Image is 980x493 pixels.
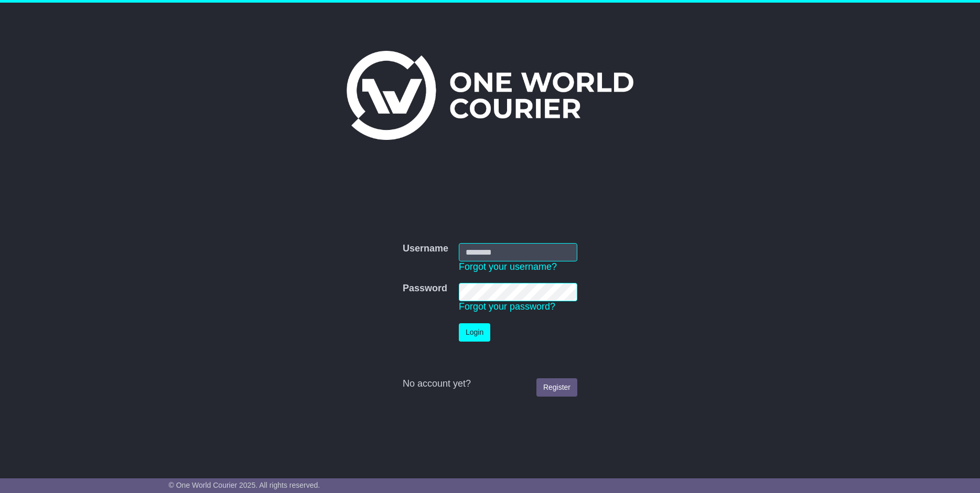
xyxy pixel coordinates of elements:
div: No account yet? [403,378,577,390]
label: Username [403,243,448,255]
button: Login [459,323,490,342]
img: One World [347,51,633,140]
a: Forgot your username? [459,261,557,272]
span: © One World Courier 2025. All rights reserved. [169,481,320,489]
a: Forgot your password? [459,301,555,312]
label: Password [403,283,447,294]
a: Register [536,378,577,397]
